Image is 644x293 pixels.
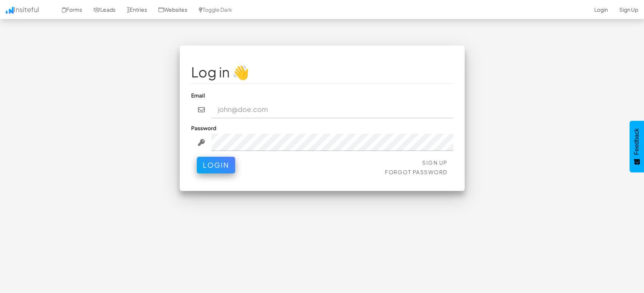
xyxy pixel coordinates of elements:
h1: Log in 👋 [191,65,453,80]
button: Login [197,157,235,173]
button: Feedback - Show survey [630,121,644,172]
img: icon.png [6,7,14,14]
label: Password [191,124,216,132]
label: Email [191,91,205,99]
input: john@doe.com [212,101,453,118]
a: Sign Up [422,159,448,166]
span: Feedback [633,128,640,155]
a: Forgot Password [385,169,448,175]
